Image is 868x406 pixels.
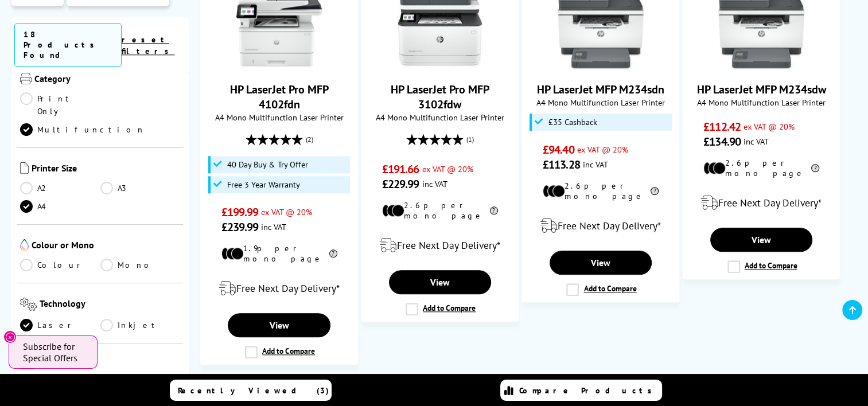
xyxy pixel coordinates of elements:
a: HP LaserJet MFP M234sdn [537,82,664,97]
a: Print Only [20,92,100,118]
label: Add to Compare [566,283,636,296]
span: ex VAT @ 20% [744,121,795,132]
span: A4 Mono Multifunction Laser Printer [368,112,512,123]
img: Technology [20,298,37,311]
label: Add to Compare [406,303,476,315]
a: Compare Products [500,380,662,401]
span: ex VAT @ 20% [261,206,312,217]
span: £35 Cashback [548,118,597,127]
span: inc VAT [583,159,608,170]
a: Colour [20,259,100,271]
a: HP LaserJet Pro MFP 3102fdw [391,82,489,112]
a: Mono [100,259,181,271]
a: HP LaserJet Pro MFP 4102fdn [230,82,329,112]
span: Technology [40,298,181,313]
span: Compare Products [519,385,658,396]
div: modal_delivery [689,187,834,219]
img: Category [20,73,32,84]
img: Colour or Mono [20,239,29,251]
span: A4 Mono Multifunction Laser Printer [207,112,351,123]
span: Printer Size [32,162,180,176]
span: 40 Day Buy & Try Offer [227,160,308,169]
li: 2.6p per mono page [703,158,819,178]
a: View [550,251,652,275]
a: View [389,270,491,294]
span: £94.40 [543,142,574,157]
li: 2.6p per mono page [543,181,659,201]
span: £199.99 [221,205,259,220]
a: A4 [20,200,100,213]
span: (2) [306,128,313,150]
span: £191.66 [382,162,419,177]
a: Recently Viewed (3) [170,380,332,401]
span: £229.99 [382,177,419,192]
button: Close [3,330,17,343]
a: A2 [20,182,100,194]
a: HP LaserJet MFP M234sdn [558,61,644,73]
span: £113.28 [543,157,580,172]
div: modal_delivery [528,210,673,242]
span: A4 Mono Multifunction Laser Printer [689,97,834,108]
a: reset filters [122,34,175,56]
a: HP LaserJet MFP M234sdw [718,61,804,73]
li: 2.6p per mono page [382,200,498,221]
span: (1) [466,128,474,150]
span: £134.90 [703,134,741,149]
span: inc VAT [744,136,769,147]
span: Colour or Mono [32,239,180,253]
li: 1.9p per mono page [221,243,337,264]
span: Free 3 Year Warranty [227,180,300,189]
span: A4 Mono Multifunction Laser Printer [528,97,673,108]
img: Printer Size [20,162,29,174]
span: £112.42 [703,119,741,134]
span: 18 Products Found [14,23,122,67]
span: ex VAT @ 20% [577,144,628,155]
span: Running Costs [37,358,181,372]
a: HP LaserJet MFP M234sdw [697,82,826,97]
a: View [710,228,812,252]
span: ex VAT @ 20% [422,163,473,174]
a: View [228,313,330,337]
a: HP LaserJet Pro MFP 3102fdw [397,61,483,73]
span: Category [34,73,180,87]
span: inc VAT [261,221,286,232]
a: Laser [20,319,100,331]
div: modal_delivery [207,272,351,304]
div: modal_delivery [368,229,512,261]
span: Subscribe for Special Offers [23,341,86,364]
label: Add to Compare [727,260,797,273]
span: inc VAT [422,178,447,189]
span: Recently Viewed (3) [178,385,329,396]
a: Multifunction [20,123,145,136]
a: A3 [100,182,181,194]
label: Add to Compare [245,346,315,358]
a: Inkjet [100,319,181,331]
span: £239.99 [221,220,259,235]
a: HP LaserJet Pro MFP 4102fdn [236,61,322,73]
